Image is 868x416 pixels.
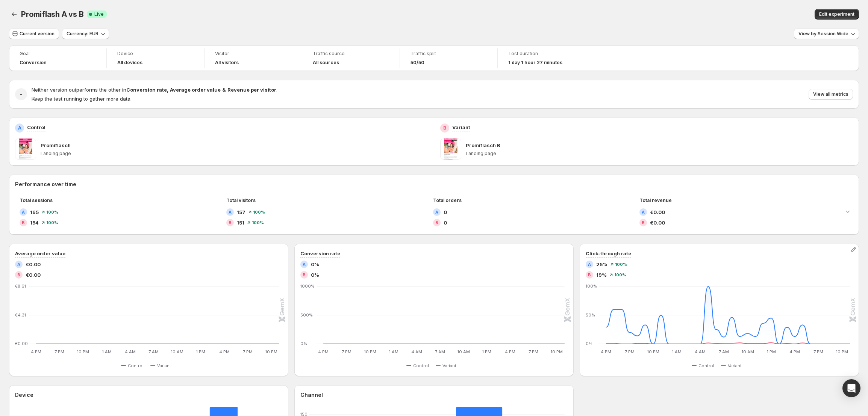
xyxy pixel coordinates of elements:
text: 1 PM [482,349,491,354]
text: 1 PM [767,349,776,354]
h2: B [642,220,645,225]
h2: A [642,210,645,214]
h2: B [17,273,20,277]
span: 151 [237,219,244,226]
h2: Performance over time [15,181,853,188]
text: 4 PM [601,349,611,354]
text: 7 AM [435,349,445,354]
span: 0 [444,219,447,226]
a: Test duration1 day 1 hour 27 minutes [508,50,585,66]
text: 50% [586,312,595,318]
a: Traffic sourceAll sources [313,50,389,66]
span: Promiflash A vs B [21,10,84,19]
text: 10 PM [550,349,563,354]
strong: Average order value [170,87,221,93]
span: Conversion [20,60,47,66]
text: 7 PM [625,349,635,354]
span: 0 [444,208,447,216]
span: Visitor [215,51,291,57]
p: Control [27,124,45,131]
text: 4 AM [695,349,706,354]
span: View by: Session Wide [798,31,848,37]
h4: All devices [117,60,142,66]
span: 157 [237,208,245,216]
button: Control [406,361,432,370]
a: GoalConversion [20,50,96,66]
text: 4 AM [125,349,136,354]
span: 19% [596,271,607,279]
span: Total sessions [20,197,53,203]
a: DeviceAll devices [117,50,194,66]
h2: A [435,210,438,214]
p: Promiflasch [41,142,71,149]
button: Variant [721,361,745,370]
span: 1 day 1 hour 27 minutes [508,60,562,66]
p: Landing page [466,151,853,157]
span: Traffic split [411,51,487,57]
text: 4 PM [318,349,329,354]
span: Variant [728,363,742,369]
h3: Channel [300,391,323,399]
text: 4 PM [219,349,230,354]
span: 50/50 [411,60,424,66]
span: Test duration [508,51,585,57]
span: 154 [30,219,39,226]
span: 100 % [614,273,626,277]
h2: B [443,125,446,131]
text: 10 PM [265,349,277,354]
strong: Conversion rate [126,87,167,93]
strong: Revenue per visitor [227,87,276,93]
strong: , [167,87,168,93]
span: Device [117,51,194,57]
a: VisitorAll visitors [215,50,291,66]
h2: A [229,210,232,214]
span: 0% [311,271,319,279]
h4: All visitors [215,60,239,66]
text: €8.61 [15,283,26,289]
button: Edit experiment [815,9,859,20]
text: 100% [586,283,597,289]
div: Open Intercom Messenger [842,379,860,397]
span: 25% [596,261,607,268]
h2: - [20,90,23,98]
span: Variant [157,363,171,369]
span: 100 % [253,210,265,214]
span: Total revenue [639,197,672,203]
h2: A [22,210,25,214]
span: 165 [30,208,39,216]
button: View all metrics [809,89,853,99]
button: Expand chart [842,206,853,217]
text: 7 PM [813,349,823,354]
span: Currency: EUR [67,31,98,37]
span: €0.00 [650,208,665,216]
text: 4 PM [505,349,515,354]
h2: B [588,273,591,277]
span: Current version [20,31,55,37]
a: Traffic split50/50 [411,50,487,66]
button: Control [692,361,717,370]
h2: A [588,262,591,267]
span: Neither version outperforms the other in . [32,87,277,93]
text: 1 AM [672,349,682,354]
h3: Average order value [15,250,65,257]
h3: Click-through rate [586,250,631,257]
p: Landing page [41,151,428,157]
button: Current version [9,29,59,39]
text: 4 AM [411,349,422,354]
text: €4.31 [15,312,26,318]
text: 10 PM [77,349,89,354]
img: Promiflasch B [440,139,461,160]
button: View by:Session Wide [794,29,859,39]
span: €0.00 [26,261,41,268]
text: 7 PM [529,349,538,354]
text: 10 PM [836,349,848,354]
text: 4 PM [31,349,41,354]
text: 10 AM [171,349,183,354]
button: Currency: EUR [62,29,109,39]
text: 10 PM [364,349,376,354]
span: View all metrics [813,91,848,97]
h2: B [22,220,25,225]
strong: & [222,87,226,93]
p: Promiflasch B [466,142,500,149]
button: Control [121,361,147,370]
